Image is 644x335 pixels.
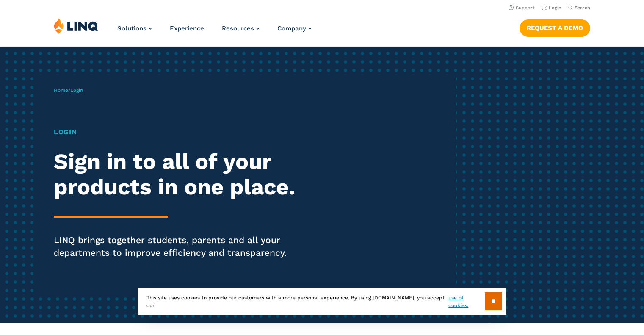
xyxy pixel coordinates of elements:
[568,5,590,11] button: Open Search Bar
[54,87,68,93] a: Home
[70,87,83,93] span: Login
[54,87,83,93] span: /
[138,288,506,315] div: This site uses cookies to provide our customers with a more personal experience. By using [DOMAIN...
[277,25,306,32] span: Company
[117,25,146,32] span: Solutions
[277,25,312,32] a: Company
[520,19,590,36] a: Request a Demo
[575,5,590,11] span: Search
[54,127,302,137] h1: Login
[54,149,302,200] h2: Sign in to all of your products in one place.
[520,18,590,36] nav: Button Navigation
[448,294,484,309] a: use of cookies.
[170,25,204,32] a: Experience
[54,18,99,34] img: LINQ | K‑12 Software
[542,5,561,11] a: Login
[222,25,254,32] span: Resources
[222,25,260,32] a: Resources
[54,234,302,259] p: LINQ brings together students, parents and all your departments to improve efficiency and transpa...
[117,18,312,46] nav: Primary Navigation
[117,25,152,32] a: Solutions
[509,5,535,11] a: Support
